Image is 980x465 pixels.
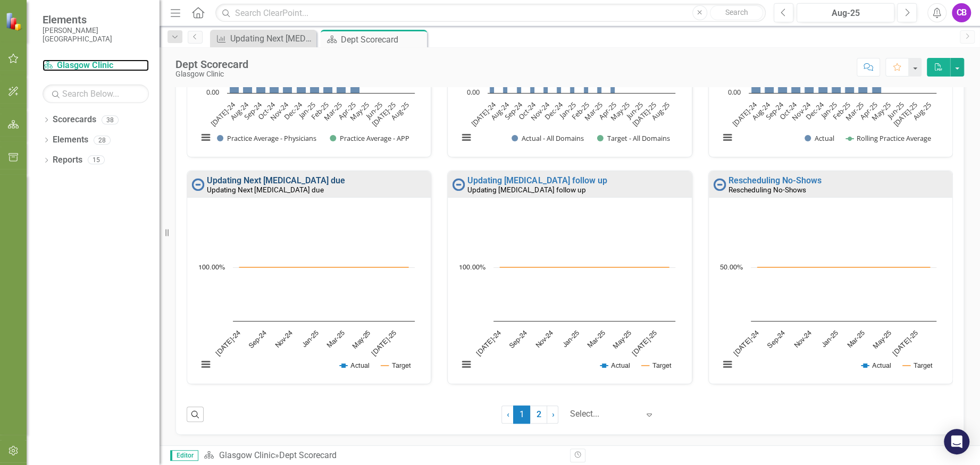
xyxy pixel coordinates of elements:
[516,99,538,121] text: Oct-24
[230,32,314,45] div: Updating Next [MEDICAL_DATA] due
[543,99,565,122] text: Dec-24
[208,99,237,128] text: [DATE]-24
[803,99,826,122] text: Dec-24
[459,264,485,271] text: 100.00%
[562,329,581,349] text: Jan-25
[279,450,336,460] div: Dept Scorecard
[489,99,511,122] text: Aug-24
[228,99,250,122] text: Aug-24
[213,32,314,45] a: Updating Next [MEDICAL_DATA] due
[530,405,547,424] a: 2
[322,100,344,122] text: Mar-25
[766,329,786,350] text: Sep-24
[612,329,633,350] text: May-25
[861,361,891,369] button: Show Actual
[755,265,932,269] g: Target, line 2 of 2 with 14 data points.
[777,99,799,121] text: Oct-24
[944,429,969,454] div: Open Intercom Messenger
[858,100,879,121] text: Apr-25
[340,133,409,143] text: Practice Average - APP
[805,134,834,143] button: Show Actual
[720,264,743,271] text: 50.00%
[268,99,291,122] text: Nov-24
[453,208,686,381] div: Chart. Highcharts interactive chart.
[371,329,398,357] text: [DATE]-25
[720,357,735,371] button: View chart menu, Chart
[282,99,304,122] text: Dec-24
[557,100,578,121] text: Jan-25
[204,450,562,462] div: »
[512,134,585,143] button: Show Actual - All Domains
[191,178,204,191] img: No Information
[815,133,834,143] text: Actual
[467,87,480,97] text: 0.00
[192,208,420,381] svg: Interactive chart
[296,100,317,121] text: Jan-25
[650,100,672,122] text: Aug-25
[198,357,213,371] button: View chart menu, Chart
[869,100,892,123] text: May-25
[597,100,618,121] text: Apr-25
[800,7,891,20] div: Aug-25
[217,134,318,143] button: Show Practice Average - Physicians
[175,70,248,78] div: Glasgow Clinic
[529,99,551,122] text: Nov-24
[470,99,498,128] text: [DATE]-24
[458,130,473,145] button: View chart menu, Chart
[597,134,671,143] button: Show Target - All Domains
[43,26,149,44] small: [PERSON_NAME][GEOGRAPHIC_DATA]
[5,12,24,31] img: ClearPoint Strategy
[175,58,248,70] div: Dept Scorecard
[631,329,659,357] text: [DATE]-25
[43,84,149,103] input: Search Below...
[569,100,591,122] text: Feb-25
[467,175,607,185] a: Updating [MEDICAL_DATA] follow up
[198,130,213,145] button: View chart menu, Chart
[227,133,316,143] text: Practice Average - Physicians
[447,171,692,384] div: Double-Click to Edit
[522,133,584,143] text: Actual - All Domains
[206,87,219,97] text: 0.00
[600,361,630,369] button: Show Actual
[348,100,371,123] text: May-25
[248,329,268,350] text: Sep-24
[170,450,198,461] span: Editor
[207,185,324,194] small: Updating Next [MEDICAL_DATA] due
[846,329,866,349] text: Mar-25
[94,136,111,145] div: 28
[763,99,785,122] text: Sep-24
[215,4,766,22] input: Search ClearPoint...
[830,100,852,122] text: Feb-25
[370,100,398,128] text: [DATE]-25
[498,265,671,269] g: Target, line 2 of 2 with 14 data points.
[720,130,735,145] button: View chart menu, Chart
[274,329,294,349] text: Nov-24
[818,100,839,121] text: Jan-25
[797,3,894,22] button: Aug-25
[389,100,411,122] text: Aug-25
[340,361,370,369] button: Show Actual
[713,178,726,191] img: No Information
[551,409,554,419] span: ›
[749,99,772,122] text: Aug-24
[453,208,681,381] svg: Interactive chart
[952,3,971,22] button: CB
[843,100,865,122] text: Mar-25
[728,185,806,194] small: Rescheduling No-Shows
[53,154,82,166] a: Reports
[630,100,658,128] text: [DATE]-25
[714,208,947,381] div: Chart. Highcharts interactive chart.
[256,99,278,121] text: Oct-24
[872,329,892,350] text: May-25
[336,100,357,121] text: Apr-25
[207,175,345,185] a: Updating Next [MEDICAL_DATA] due
[710,5,763,20] button: Search
[53,114,96,126] a: Scorecards
[708,171,953,384] div: Double-Click to Edit
[508,329,529,350] text: Sep-24
[624,100,645,121] text: Jun-25
[381,361,411,369] button: Show Target
[789,99,812,122] text: Nov-24
[728,175,822,185] a: Rescheduling No-Shows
